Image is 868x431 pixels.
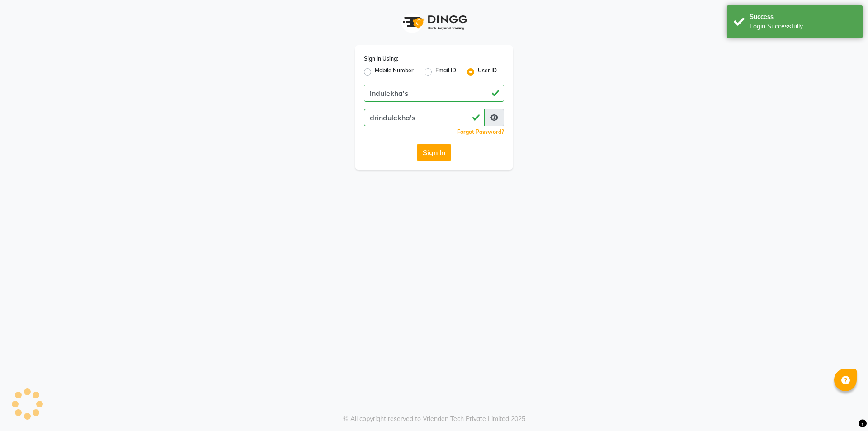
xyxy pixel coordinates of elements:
iframe: chat widget [830,395,859,422]
input: Username [364,109,485,126]
label: Email ID [435,66,456,77]
div: Success [750,12,856,22]
button: Sign In [417,144,451,161]
img: logo1.svg [398,9,470,36]
label: User ID [478,66,497,77]
label: Sign In Using: [364,55,398,63]
label: Mobile Number [375,66,414,77]
div: Login Successfully. [750,22,856,31]
a: Forgot Password? [457,128,504,135]
input: Username [364,85,504,102]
